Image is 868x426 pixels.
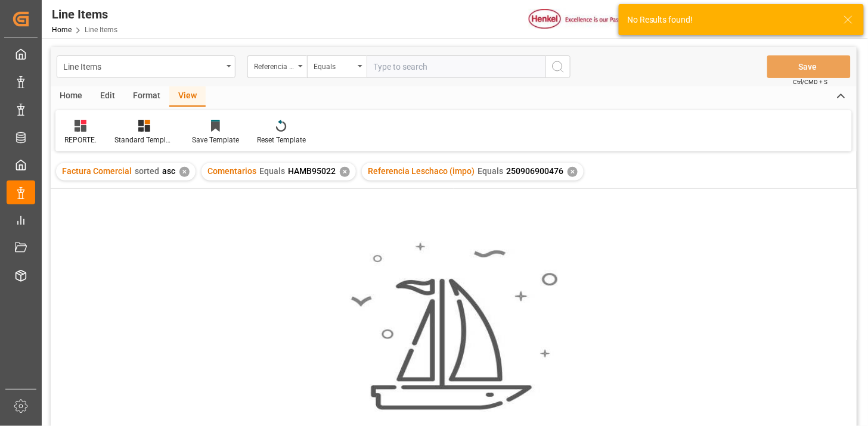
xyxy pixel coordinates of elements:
div: Equals [314,58,354,72]
div: Format [124,86,169,107]
div: Reset Template [257,135,306,145]
div: ✕ [568,167,578,177]
img: smooth_sailing.jpeg [349,241,558,412]
span: HAMB95022 [288,166,336,176]
span: Equals [259,166,285,176]
button: search button [545,55,571,78]
div: Save Template [192,135,239,145]
div: View [169,86,206,107]
div: ✕ [340,167,350,177]
button: Save [767,55,851,78]
span: Referencia Leschaco (impo) [368,166,475,176]
button: open menu [57,55,235,78]
span: Factura Comercial [62,166,132,176]
div: Home [51,86,91,107]
a: Home [52,26,72,34]
span: sorted [135,166,159,176]
img: Henkel%20logo.jpg_1689854090.jpg [529,9,629,30]
div: Line Items [52,5,117,23]
div: ✕ [179,167,190,177]
span: asc [162,166,175,176]
div: Line Items [63,58,222,73]
div: No Results found! [627,14,832,26]
div: REPORTE. [64,135,97,145]
button: open menu [307,55,367,78]
span: 250906900476 [506,166,563,176]
span: Comentarios [207,166,256,176]
input: Type to search [367,55,545,78]
div: Edit [91,86,124,107]
div: Standard Templates [114,135,174,145]
span: Ctrl/CMD + S [793,77,828,86]
button: open menu [247,55,307,78]
span: Equals [478,166,503,176]
div: Referencia Leschaco (impo) [254,58,294,72]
